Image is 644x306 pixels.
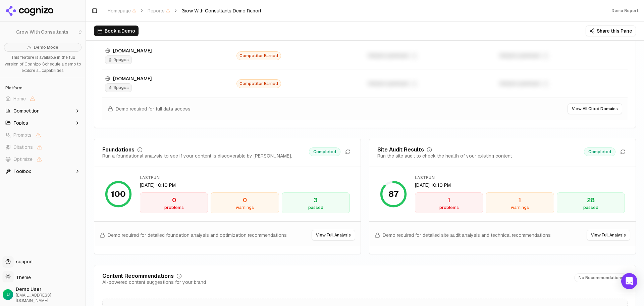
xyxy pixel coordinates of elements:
[4,54,82,74] p: This feature is available in the full version of Cognizo. Schedule a demo to explore all capabili...
[13,258,33,265] span: support
[568,103,622,114] button: View All Cited Domains
[13,168,31,175] span: Toolbox
[377,147,424,152] div: Site Audit Results
[13,274,31,280] span: Theme
[377,152,512,159] div: Run the site audit to check the health of your existing content
[102,273,174,279] div: Content Recommendations
[3,105,83,116] button: Competition
[181,7,261,14] span: Grow With Consultants Demo Report
[368,80,494,88] div: Unlock premium
[3,118,83,128] button: Topics
[560,195,622,205] div: 28
[140,182,350,188] div: [DATE] 10:10 PM
[6,291,10,298] span: U
[584,147,615,156] span: Completed
[108,232,287,238] span: Demo required for detailed foundation analysis and optimization recommendations
[111,189,126,200] div: 100
[3,83,83,93] div: Platform
[574,273,628,282] span: No Recommendations
[102,147,135,152] div: Foundations
[13,144,33,150] span: Citations
[13,132,32,138] span: Prompts
[309,147,340,156] span: Completed
[148,7,170,14] span: Reports
[621,273,637,289] div: Open Intercom Messenger
[13,95,26,102] span: Home
[108,7,136,14] span: Homepage
[3,166,83,177] button: Toolbox
[116,105,191,112] span: Demo required for full data access
[368,52,494,60] div: Unlock premium
[140,175,350,180] div: lastRun
[108,7,261,14] nav: breadcrumb
[13,107,40,114] span: Competition
[415,182,625,188] div: [DATE] 10:10 PM
[560,205,622,210] div: passed
[94,26,139,36] button: Book a Demo
[105,47,231,54] div: [DOMAIN_NAME]
[143,195,205,205] div: 0
[312,230,355,241] button: View Full Analysis
[102,152,292,159] div: Run a foundational analysis to see if your content is discoverable by [PERSON_NAME].
[105,83,132,92] span: 8 pages
[499,52,625,60] div: Unlock premium
[285,195,347,205] div: 3
[418,205,480,210] div: problems
[388,189,398,200] div: 87
[34,45,58,50] span: Demo Mode
[236,79,281,88] span: Competitor Earned
[105,75,231,82] div: [DOMAIN_NAME]
[16,293,83,303] span: [EMAIL_ADDRESS][DOMAIN_NAME]
[102,279,206,286] div: AI-powered content suggestions for your brand
[143,205,205,210] div: problems
[285,205,347,210] div: passed
[489,205,551,210] div: warnings
[499,80,625,88] div: Unlock premium
[586,26,636,36] button: Share this Page
[418,195,480,205] div: 1
[236,51,281,60] span: Competitor Earned
[489,195,551,205] div: 1
[105,55,132,64] span: 9 pages
[13,156,33,163] span: Optimize
[214,205,276,210] div: warnings
[214,195,276,205] div: 0
[16,286,83,293] span: Demo User
[415,175,625,180] div: lastRun
[13,120,28,126] span: Topics
[611,8,639,13] div: Demo Report
[383,232,551,238] span: Demo required for detailed site audit analysis and technical recommendations
[587,230,630,241] button: View Full Analysis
